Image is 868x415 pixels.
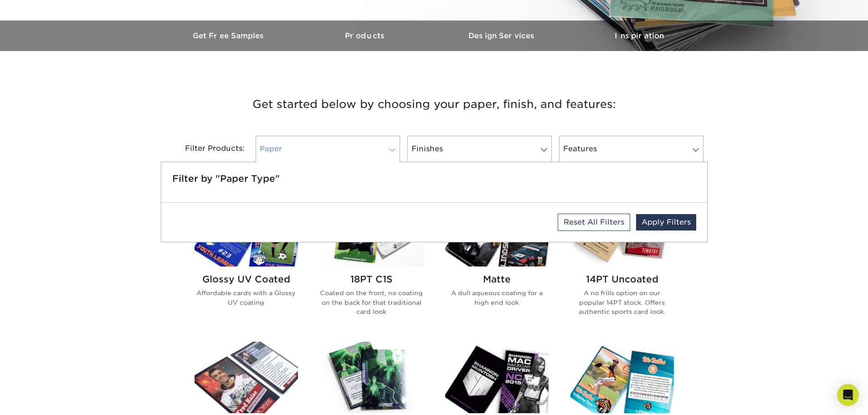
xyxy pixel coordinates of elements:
[320,195,423,331] a: 18PT C1S Trading Cards 18PT C1S Coated on the front, no coating on the back for that traditional ...
[298,31,434,40] h3: Products
[195,288,298,307] p: Affordable cards with a Glossy UV coating
[570,274,674,285] h2: 14PT Uncoated
[195,342,298,413] img: Silk Laminated Trading Cards
[445,342,549,413] img: Inline Foil Trading Cards
[172,173,696,184] h5: Filter by "Paper Type"
[571,31,708,40] h3: Inspiration
[558,214,630,231] a: Reset All Filters
[570,342,674,413] img: Silk w/ Spot UV Trading Cards
[161,20,298,51] a: Get Free Samples
[445,195,549,331] a: Matte Trading Cards Matte A dull aqueous coating for a high end look
[161,31,298,40] h3: Get Free Samples
[320,274,423,285] h2: 18PT C1S
[636,214,696,231] a: Apply Filters
[445,274,549,285] h2: Matte
[320,288,423,316] p: Coated on the front, no coating on the back for that traditional card look
[161,136,252,162] div: Filter Products:
[320,342,423,413] img: Glossy UV Coated w/ Inline Foil Trading Cards
[195,274,298,285] h2: Glossy UV Coated
[434,31,571,40] h3: Design Services
[168,84,701,125] h3: Get started below by choosing your paper, finish, and features:
[570,288,674,316] p: A no frills option on our popular 14PT stock. Offers authentic sports card look.
[407,136,552,162] a: Finishes
[571,20,708,51] a: Inspiration
[445,288,549,307] p: A dull aqueous coating for a high end look
[256,136,400,162] a: Paper
[298,20,434,51] a: Products
[195,195,298,331] a: Glossy UV Coated Trading Cards Glossy UV Coated Affordable cards with a Glossy UV coating
[559,136,704,162] a: Features
[570,195,674,331] a: 14PT Uncoated Trading Cards 14PT Uncoated A no frills option on our popular 14PT stock. Offers au...
[434,20,571,51] a: Design Services
[837,384,859,406] div: Open Intercom Messenger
